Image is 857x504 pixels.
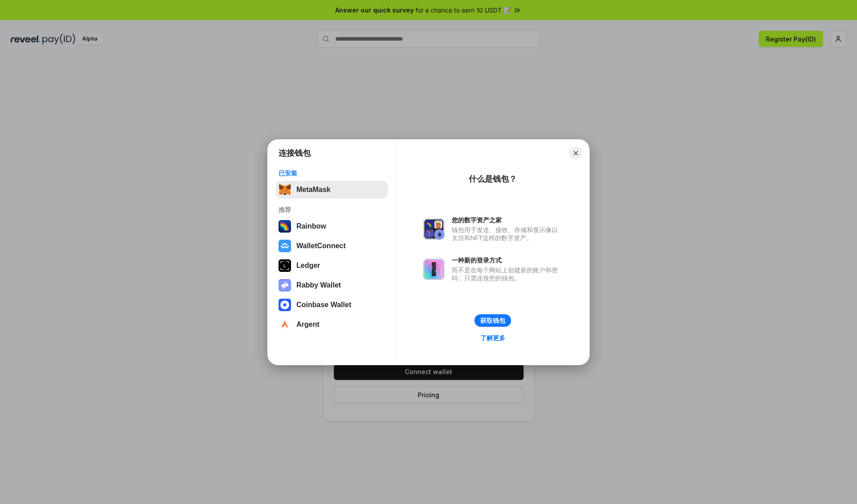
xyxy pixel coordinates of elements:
[296,321,320,329] div: Argent
[296,301,351,309] div: Coinbase Wallet
[452,226,562,242] div: 钱包用于发送、接收、存储和显示像以太坊和NFT这样的数字资产。
[279,279,291,292] img: svg+xml,%3Csvg%20xmlns%3D%22http%3A%2F%2Fwww.w3.org%2F2000%2Fsvg%22%20fill%3D%22none%22%20viewBox...
[452,256,562,264] div: 一种新的登录方式
[296,222,326,230] div: Rainbow
[276,316,388,333] button: Argent
[296,242,346,250] div: WalletConnect
[474,314,511,327] button: 获取钱包
[276,276,388,294] button: Rabby Wallet
[296,186,330,194] div: MetaMask
[279,299,291,311] img: svg+xml,%3Csvg%20width%3D%2228%22%20height%3D%2228%22%20viewBox%3D%220%200%2028%2028%22%20fill%3D...
[279,259,291,272] img: svg+xml,%3Csvg%20xmlns%3D%22http%3A%2F%2Fwww.w3.org%2F2000%2Fsvg%22%20width%3D%2228%22%20height%3...
[423,218,445,240] img: svg+xml,%3Csvg%20xmlns%3D%22http%3A%2F%2Fwww.w3.org%2F2000%2Fsvg%22%20fill%3D%22none%22%20viewBox...
[276,257,388,275] button: Ledger
[469,174,517,184] div: 什么是钱包？
[480,317,505,325] div: 获取钱包
[570,147,582,159] button: Close
[276,296,388,314] button: Coinbase Wallet
[452,266,562,282] div: 而不是在每个网站上创建新的账户和密码，只需连接您的钱包。
[452,216,562,224] div: 您的数字资产之家
[276,217,388,235] button: Rainbow
[279,240,291,252] img: svg+xml,%3Csvg%20width%3D%2228%22%20height%3D%2228%22%20viewBox%3D%220%200%2028%2028%22%20fill%3D...
[279,318,291,331] img: svg+xml,%3Csvg%20width%3D%2228%22%20height%3D%2228%22%20viewBox%3D%220%200%2028%2028%22%20fill%3D...
[296,262,320,270] div: Ledger
[279,183,291,196] img: svg+xml,%3Csvg%20fill%3D%22none%22%20height%3D%2233%22%20viewBox%3D%220%200%2035%2033%22%20width%...
[475,332,511,344] a: 了解更多
[279,206,385,214] div: 推荐
[279,220,291,233] img: svg+xml,%3Csvg%20width%3D%22120%22%20height%3D%22120%22%20viewBox%3D%220%200%20120%20120%22%20fil...
[480,334,505,342] div: 了解更多
[423,258,445,280] img: svg+xml,%3Csvg%20xmlns%3D%22http%3A%2F%2Fwww.w3.org%2F2000%2Fsvg%22%20fill%3D%22none%22%20viewBox...
[279,169,385,177] div: 已安装
[296,281,341,289] div: Rabby Wallet
[276,181,388,199] button: MetaMask
[276,237,388,255] button: WalletConnect
[279,148,311,158] h1: 连接钱包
